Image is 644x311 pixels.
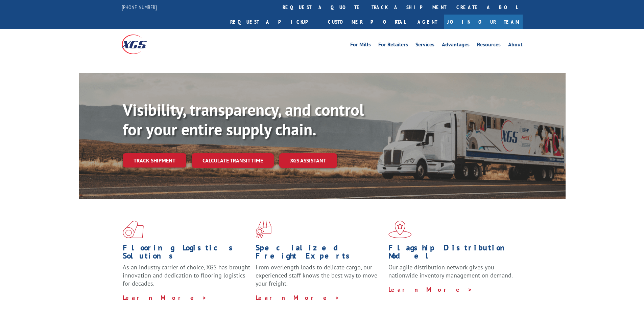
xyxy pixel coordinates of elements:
[192,153,274,168] a: Calculate transit time
[378,42,408,49] a: For Retailers
[123,153,186,168] a: Track shipment
[388,244,516,263] h1: Flagship Distribution Model
[388,286,473,293] a: Learn More >
[256,263,383,293] p: From overlength loads to delicate cargo, our experienced staff knows the best way to move your fr...
[323,15,411,29] a: Customer Portal
[279,153,337,168] a: XGS ASSISTANT
[388,263,513,279] span: Our agile distribution network gives you nationwide inventory management on demand.
[122,4,157,10] a: [PHONE_NUMBER]
[256,244,383,263] h1: Specialized Freight Experts
[225,15,323,29] a: Request a pickup
[444,15,523,29] a: Join Our Team
[388,221,412,238] img: xgs-icon-flagship-distribution-model-red
[350,42,371,49] a: For Mills
[123,244,251,263] h1: Flooring Logistics Solutions
[123,263,250,287] span: As an industry carrier of choice, XGS has brought innovation and dedication to flooring logistics...
[256,221,271,238] img: xgs-icon-focused-on-flooring-red
[123,99,364,140] b: Visibility, transparency, and control for your entire supply chain.
[508,42,523,49] a: About
[256,294,340,302] a: Learn More >
[123,221,144,238] img: xgs-icon-total-supply-chain-intelligence-red
[477,42,501,49] a: Resources
[415,42,434,49] a: Services
[123,294,207,302] a: Learn More >
[442,42,470,49] a: Advantages
[411,15,444,29] a: Agent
